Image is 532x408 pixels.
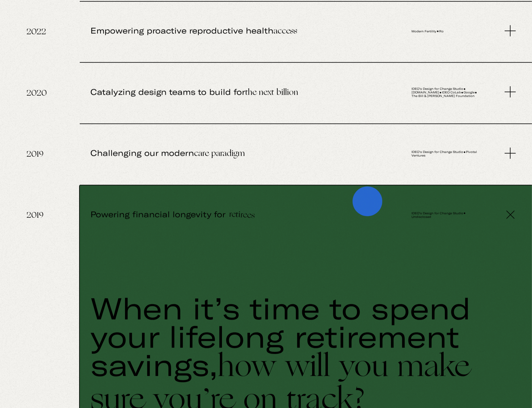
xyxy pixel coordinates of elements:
img: plus.svg [503,207,519,223]
span: 2020 [26,63,47,124]
img: dot.svg [464,213,465,214]
img: dot.svg [464,88,465,90]
img: dot.svg [440,92,441,94]
img: dot.svg [475,92,477,94]
span: Catalyzing design teams to build for [90,63,385,122]
span: 2019 [26,186,44,247]
span: retirees [229,210,255,220]
img: dot.svg [464,152,465,153]
span: access [273,27,297,36]
span: Powering financial longevity for [90,186,385,245]
span: Modern Fertility Ro [411,29,478,33]
span: 2022 [26,2,46,63]
span: IDEO’s Design for Change Studio [DOMAIN_NAME] IDEO CoLab Google The Bill & [PERSON_NAME] Foundation [411,87,478,98]
span: Empowering proactive reproductive health [90,2,385,61]
img: plus.svg [505,25,516,37]
img: dot.svg [461,92,463,94]
img: plus.svg [505,86,516,98]
span: the next billion [245,89,298,98]
span: Challenging our modern [90,124,385,183]
span: 2019 [26,124,44,186]
img: dot.svg [437,31,439,32]
img: plus.svg [505,148,516,159]
span: IDEO’s Design for Change Studio Pivotal Ventures [411,150,478,157]
span: IDEO’s Design for Change Studio Undisclosed [411,211,478,219]
span: care paradigm [194,150,245,159]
